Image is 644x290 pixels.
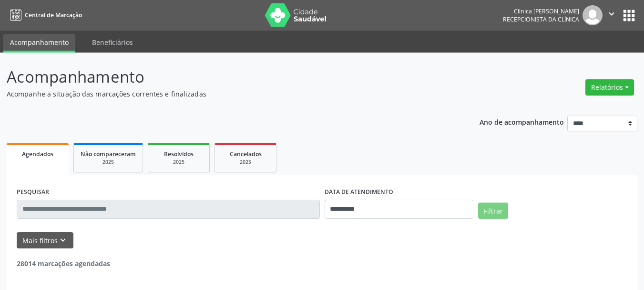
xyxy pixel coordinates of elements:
button: Relatórios [585,79,634,96]
i: keyboard_arrow_down [58,235,68,246]
div: Clinica [PERSON_NAME] [503,7,579,15]
a: Beneficiários [85,34,140,51]
a: Acompanhamento [3,34,75,53]
span: Recepcionista da clínica [503,15,579,23]
span: Agendados [22,150,53,158]
a: Central de Marcação [7,7,82,23]
button:  [603,5,621,25]
div: 2025 [222,159,269,166]
span: Não compareceram [81,150,136,158]
div: 2025 [81,159,136,166]
button: Mais filtroskeyboard_arrow_down [17,232,73,249]
span: Resolvidos [164,150,194,158]
label: DATA DE ATENDIMENTO [325,185,393,200]
strong: 28014 marcações agendadas [17,259,110,268]
p: Acompanhamento [7,65,448,89]
span: Central de Marcação [25,11,82,19]
button: apps [621,7,637,24]
p: Ano de acompanhamento [480,116,564,128]
div: 2025 [155,159,203,166]
span: Cancelados [230,150,262,158]
i:  [606,9,617,19]
img: img [583,5,603,25]
button: Filtrar [478,203,508,219]
label: PESQUISAR [17,185,49,200]
p: Acompanhe a situação das marcações correntes e finalizadas [7,89,448,99]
